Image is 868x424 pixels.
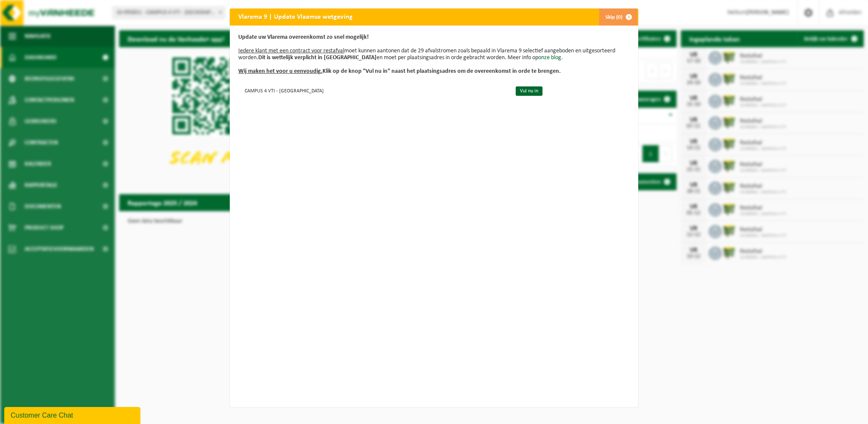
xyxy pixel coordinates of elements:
[238,48,344,54] u: Iedere klant met een contract voor restafval
[516,86,542,96] a: Vul nu in
[238,83,508,97] td: CAMPUS 4 VTI - [GEOGRAPHIC_DATA]
[599,9,637,26] button: Skip (0)
[238,34,630,75] p: moet kunnen aantonen dat de 29 afvalstromen zoals bepaald in Vlarema 9 selectief aangeboden en ui...
[538,54,563,61] a: onze blog.
[238,68,323,74] u: Wij maken het voor u eenvoudig.
[238,34,369,40] b: Update uw Vlarema overeenkomst zo snel mogelijk!
[258,54,377,61] b: Dit is wettelijk verplicht in [GEOGRAPHIC_DATA]
[238,68,561,74] b: Klik op de knop "Vul nu in" naast het plaatsingsadres om de overeenkomst in orde te brengen.
[230,9,361,25] h2: Vlarema 9 | Update Vlaamse wetgeving
[4,405,142,424] iframe: chat widget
